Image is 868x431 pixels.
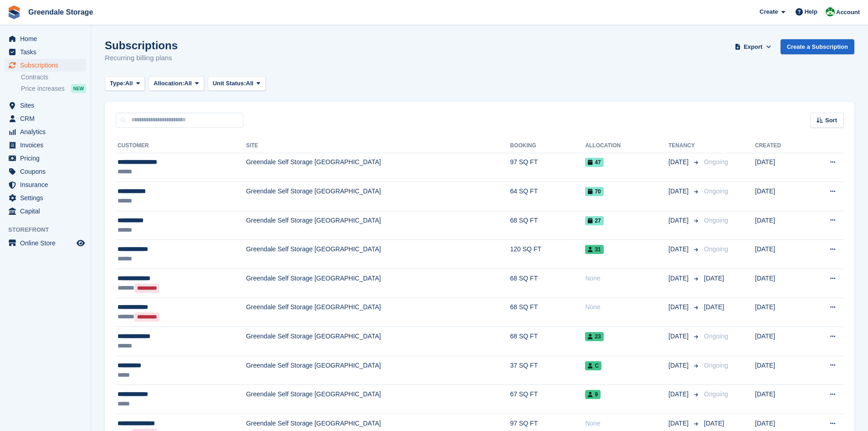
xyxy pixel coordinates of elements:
[184,79,192,88] span: All
[246,269,510,298] td: Greendale Self Storage [GEOGRAPHIC_DATA]
[246,298,510,327] td: Greendale Self Storage [GEOGRAPHIC_DATA]
[755,153,806,182] td: [DATE]
[21,84,65,93] span: Price increases
[105,76,145,91] button: Type: All
[585,187,603,196] span: 70
[744,42,762,52] span: Export
[71,84,86,93] div: NEW
[510,327,586,356] td: 68 SQ FT
[149,76,204,91] button: Allocation: All
[20,125,75,138] span: Analytics
[668,157,690,167] span: [DATE]
[585,361,601,370] span: C
[704,390,728,398] span: Ongoing
[755,269,806,298] td: [DATE]
[510,298,586,327] td: 68 SQ FT
[805,7,817,16] span: Help
[510,385,586,414] td: 67 SQ FT
[585,139,668,153] th: Allocation
[116,139,246,153] th: Customer
[25,5,97,20] a: Greendale Storage
[20,99,75,112] span: Sites
[20,32,75,45] span: Home
[704,275,724,282] span: [DATE]
[755,182,806,211] td: [DATE]
[668,332,690,341] span: [DATE]
[20,139,75,151] span: Invoices
[5,125,86,138] a: menu
[704,187,728,195] span: Ongoing
[704,245,728,253] span: Ongoing
[755,356,806,385] td: [DATE]
[836,8,860,17] span: Account
[668,389,690,399] span: [DATE]
[755,211,806,240] td: [DATE]
[704,303,724,311] span: [DATE]
[20,46,75,58] span: Tasks
[5,192,86,204] a: menu
[510,139,586,153] th: Booking
[668,274,690,283] span: [DATE]
[760,7,778,16] span: Create
[733,39,773,54] button: Export
[246,356,510,385] td: Greendale Self Storage [GEOGRAPHIC_DATA]
[755,327,806,356] td: [DATE]
[825,116,837,125] span: Sort
[704,217,728,224] span: Ongoing
[246,182,510,211] td: Greendale Self Storage [GEOGRAPHIC_DATA]
[21,73,86,82] a: Contracts
[704,158,728,166] span: Ongoing
[21,83,86,93] a: Price increases NEW
[246,327,510,356] td: Greendale Self Storage [GEOGRAPHIC_DATA]
[704,362,728,369] span: Ongoing
[246,240,510,269] td: Greendale Self Storage [GEOGRAPHIC_DATA]
[20,152,75,165] span: Pricing
[105,39,178,52] h1: Subscriptions
[510,211,586,240] td: 68 SQ FT
[668,361,690,370] span: [DATE]
[5,139,86,151] a: menu
[154,79,184,88] span: Allocation:
[246,79,254,88] span: All
[585,216,603,225] span: 27
[20,165,75,178] span: Coupons
[75,238,86,249] a: Preview store
[5,112,86,125] a: menu
[20,205,75,218] span: Capital
[7,5,21,19] img: stora-icon-8386f47178a22dfd0bd8f6a31ec36ba5ce8667c1dd55bd0f319d3a0aa187defe.svg
[20,237,75,249] span: Online Store
[755,385,806,414] td: [DATE]
[510,356,586,385] td: 37 SQ FT
[755,139,806,153] th: Created
[105,53,178,63] p: Recurring billing plans
[704,420,724,427] span: [DATE]
[668,244,690,254] span: [DATE]
[585,274,668,283] div: None
[20,59,75,72] span: Subscriptions
[668,302,690,312] span: [DATE]
[755,298,806,327] td: [DATE]
[5,99,86,112] a: menu
[755,240,806,269] td: [DATE]
[510,153,586,182] td: 97 SQ FT
[585,419,668,428] div: None
[246,385,510,414] td: Greendale Self Storage [GEOGRAPHIC_DATA]
[585,245,603,254] span: 31
[5,237,86,249] a: menu
[668,187,690,196] span: [DATE]
[585,332,603,341] span: 23
[585,158,603,167] span: 47
[246,211,510,240] td: Greendale Self Storage [GEOGRAPHIC_DATA]
[8,225,91,234] span: Storefront
[668,216,690,225] span: [DATE]
[5,178,86,191] a: menu
[704,332,728,340] span: Ongoing
[213,79,246,88] span: Unit Status:
[668,139,700,153] th: Tenancy
[510,182,586,211] td: 64 SQ FT
[510,240,586,269] td: 120 SQ FT
[781,39,854,54] a: Create a Subscription
[20,178,75,191] span: Insurance
[246,139,510,153] th: Site
[20,112,75,125] span: CRM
